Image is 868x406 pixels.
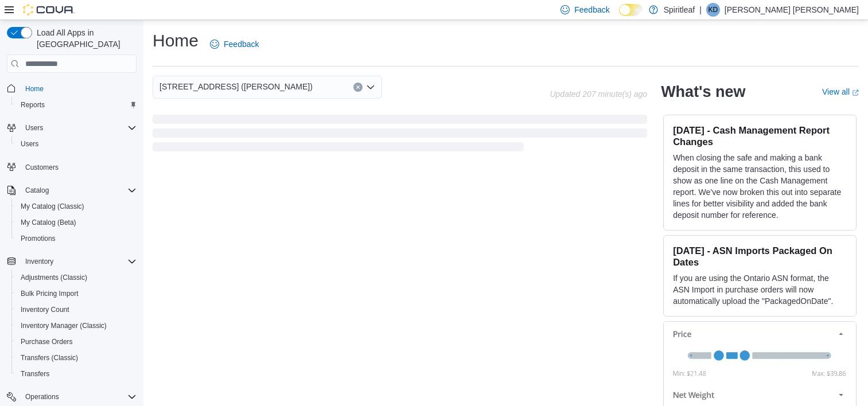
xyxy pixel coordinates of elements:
[11,136,141,152] button: Users
[16,98,49,112] a: Reports
[21,369,49,378] span: Transfers
[153,117,647,154] span: Loading
[2,182,141,198] button: Catalog
[2,253,141,270] button: Inventory
[366,83,375,92] button: Open list of options
[16,232,60,245] a: Promotions
[16,287,83,300] a: Bulk Pricing Import
[673,124,847,147] h3: [DATE] - Cash Management Report Changes
[21,255,58,268] button: Inventory
[11,97,141,113] button: Reports
[673,245,847,268] h3: [DATE] - ASN Imports Packaged On Dates
[11,302,141,318] button: Inventory Count
[353,83,363,92] button: Clear input
[11,270,141,286] button: Adjustments (Classic)
[16,137,43,151] a: Users
[21,218,76,227] span: My Catalog (Beta)
[619,16,620,17] span: Dark Mode
[25,392,59,401] span: Operations
[2,120,141,136] button: Users
[32,27,137,50] span: Load All Apps in [GEOGRAPHIC_DATA]
[11,334,141,350] button: Purchase Orders
[16,351,83,365] a: Transfers (Classic)
[11,214,141,231] button: My Catalog (Beta)
[159,80,313,93] span: [STREET_ADDRESS] ([PERSON_NAME])
[21,184,53,197] button: Catalog
[725,3,859,17] p: [PERSON_NAME] [PERSON_NAME]
[21,160,137,174] span: Customers
[16,351,137,365] span: Transfers (Classic)
[21,353,78,362] span: Transfers (Classic)
[16,367,54,381] a: Transfers
[619,4,643,16] input: Dark Mode
[664,3,695,17] p: Spiritleaf
[706,3,720,17] div: Kenneth D L
[11,198,141,214] button: My Catalog (Classic)
[2,159,141,175] button: Customers
[16,319,137,333] span: Inventory Manager (Classic)
[16,200,137,213] span: My Catalog (Classic)
[21,255,137,268] span: Inventory
[16,335,137,349] span: Purchase Orders
[16,367,137,381] span: Transfers
[16,216,137,229] span: My Catalog (Beta)
[21,139,38,149] span: Users
[21,184,137,197] span: Catalog
[21,82,48,96] a: Home
[699,3,702,17] p: |
[673,272,847,307] p: If you are using the Ontario ASN format, the ASN Import in purchase orders will now automatically...
[25,123,43,132] span: Users
[16,287,137,300] span: Bulk Pricing Import
[21,289,79,298] span: Bulk Pricing Import
[16,232,137,245] span: Promotions
[25,163,59,172] span: Customers
[11,350,141,366] button: Transfers (Classic)
[16,271,92,284] a: Adjustments (Classic)
[852,89,859,96] svg: External link
[11,318,141,334] button: Inventory Manager (Classic)
[25,84,44,93] span: Home
[16,98,137,112] span: Reports
[21,273,87,282] span: Adjustments (Classic)
[205,33,263,56] a: Feedback
[822,87,859,96] a: View allExternal link
[21,390,64,404] button: Operations
[661,83,745,101] h2: What's new
[21,161,63,174] a: Customers
[21,121,137,135] span: Users
[224,38,259,50] span: Feedback
[11,231,141,247] button: Promotions
[16,216,81,229] a: My Catalog (Beta)
[2,389,141,405] button: Operations
[2,80,141,96] button: Home
[11,366,141,382] button: Transfers
[11,286,141,302] button: Bulk Pricing Import
[16,335,77,349] a: Purchase Orders
[25,186,49,195] span: Catalog
[21,81,137,95] span: Home
[16,200,89,213] a: My Catalog (Classic)
[21,337,73,346] span: Purchase Orders
[21,234,56,243] span: Promotions
[16,271,137,284] span: Adjustments (Classic)
[21,202,84,211] span: My Catalog (Classic)
[550,89,647,99] p: Updated 207 minute(s) ago
[673,152,847,221] p: When closing the safe and making a bank deposit in the same transaction, this used to show as one...
[153,29,198,52] h1: Home
[16,319,111,333] a: Inventory Manager (Classic)
[21,321,107,330] span: Inventory Manager (Classic)
[21,305,69,314] span: Inventory Count
[21,390,137,404] span: Operations
[21,121,48,135] button: Users
[16,303,74,317] a: Inventory Count
[708,3,718,17] span: KD
[23,4,75,15] img: Cova
[16,137,137,151] span: Users
[25,257,53,266] span: Inventory
[16,303,137,317] span: Inventory Count
[21,100,45,110] span: Reports
[574,4,609,15] span: Feedback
